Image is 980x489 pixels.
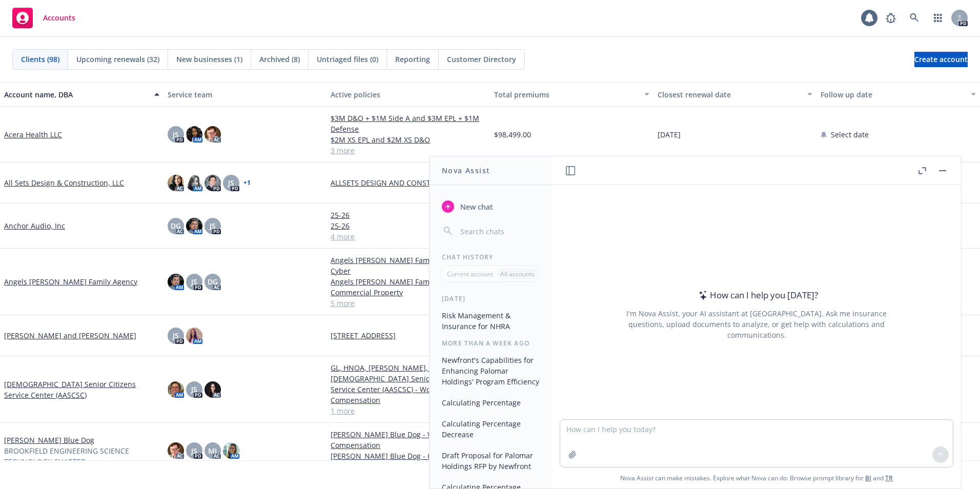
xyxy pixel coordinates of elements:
a: [STREET_ADDRESS] [331,330,486,341]
span: [DATE] [658,129,681,140]
img: photo [205,126,221,142]
img: photo [168,175,184,191]
button: Closest renewal date [654,82,817,107]
button: Calculating Percentage Decrease [438,415,544,443]
button: Service team [164,82,327,107]
a: [PERSON_NAME] Blue Dog - Cyber [331,451,486,461]
a: [PERSON_NAME] Blue Dog - Workers' Compensation [331,429,486,451]
span: Select date [831,129,869,140]
img: photo [168,274,184,290]
a: GL, HNOA, [PERSON_NAME], E&O 25-26 [331,362,486,373]
a: 25-26 [331,220,486,231]
a: Anchor Audio, Inc [4,220,65,231]
span: JS [228,177,234,188]
a: Angels [PERSON_NAME] Family Agency [4,276,137,287]
span: JS [173,330,179,341]
div: Total premiums [494,89,638,100]
a: Angels [PERSON_NAME] Family Agency - Cyber [331,255,486,276]
div: I'm Nova Assist, your AI assistant at [GEOGRAPHIC_DATA]. Ask me insurance questions, upload docum... [612,308,901,340]
span: Reporting [395,54,430,65]
span: Untriaged files (0) [317,54,378,65]
a: Switch app [928,8,948,28]
a: 1 more [331,405,486,416]
img: photo [186,218,202,234]
img: photo [168,381,184,398]
img: photo [186,328,202,344]
input: Search chats [458,224,540,238]
div: Active policies [331,89,486,100]
a: [DEMOGRAPHIC_DATA] Senior Citizens Service Center (AASCSC) - Workers' Compensation [331,373,486,405]
a: Acera Health LLC [4,129,62,140]
span: JS [210,220,216,231]
a: Report a Bug [881,8,901,28]
div: Closest renewal date [658,89,802,100]
div: Follow up date [821,89,965,100]
span: JS [173,129,179,140]
button: Total premiums [490,82,654,107]
span: $98,499.00 [494,129,531,140]
span: New chat [458,201,493,212]
h1: Nova Assist [442,165,490,176]
span: New businesses (1) [176,54,242,65]
span: Accounts [43,14,75,22]
a: [PERSON_NAME] and [PERSON_NAME] [4,330,136,341]
a: 4 more [331,231,486,242]
span: BROOKFIELD ENGINEERING SCIENCE TECHNOLOGY CHARTER [4,445,159,467]
div: Service team [168,89,323,100]
span: DG [171,220,181,231]
button: Draft Proposal for Palomar Holdings RFP by Newfront [438,447,544,475]
a: $3M D&O + $1M Side A and $3M EPL + $1M Defense [331,113,486,134]
button: Follow up date [816,82,980,107]
a: 3 more [331,145,486,156]
div: More than a week ago [430,339,552,348]
a: [DEMOGRAPHIC_DATA] Senior Citizens Service Center (AASCSC) [4,379,159,400]
button: Newfront's Capabilities for Enhancing Palomar Holdings' Program Efficiency [438,352,544,390]
a: TR [885,474,893,482]
button: Risk Management & Insurance for NHRA [438,307,544,335]
button: Active policies [326,82,490,107]
div: [DATE] [430,294,552,303]
a: BI [865,474,871,482]
span: Nova Assist can make mistakes. Explore what Nova can do: Browse prompt library for and [556,467,957,488]
a: Search [904,8,925,28]
a: 5 more [331,298,486,309]
p: All accounts [500,270,535,278]
a: All Sets Design & Construction, LLC [4,177,124,188]
div: Chat History [430,253,552,261]
a: [PERSON_NAME] Blue Dog [4,435,94,445]
span: JS [191,276,197,287]
span: MJ [208,445,217,456]
span: Upcoming renewals (32) [76,54,159,65]
a: + 1 [243,180,251,186]
img: photo [205,175,221,191]
span: JS [191,384,197,395]
div: How can I help you [DATE]? [696,289,818,302]
span: Archived (8) [259,54,300,65]
span: Create account [914,50,968,69]
img: photo [186,175,202,191]
span: DG [208,276,218,287]
span: Customer Directory [447,54,516,65]
img: photo [168,442,184,459]
p: Current account [447,270,493,278]
a: 25-26 [331,210,486,220]
a: ALLSETS DESIGN AND CONSTRUCTION [331,177,486,188]
a: Angels [PERSON_NAME] Family Agency - Commercial Property [331,276,486,298]
button: New chat [438,197,544,216]
img: photo [186,126,202,142]
img: photo [205,381,221,398]
span: Clients (98) [21,54,59,65]
a: Create account [914,52,968,67]
a: Accounts [8,4,79,32]
button: Calculating Percentage [438,394,544,411]
div: Account name, DBA [4,89,148,100]
img: photo [223,442,239,459]
a: $2M XS EPL and $2M XS D&O [331,134,486,145]
span: JS [191,445,197,456]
